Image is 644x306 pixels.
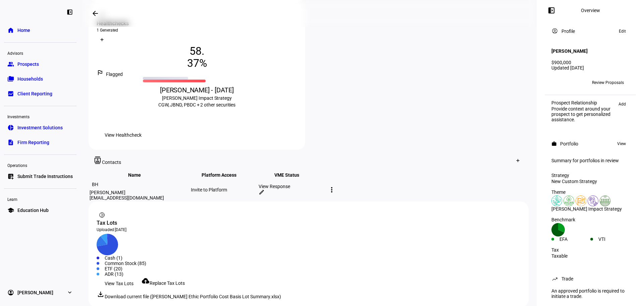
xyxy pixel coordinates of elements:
[614,140,629,148] button: View
[97,85,297,95] div: [PERSON_NAME] - [DATE]
[7,124,14,131] eth-mat-symbol: pie_chart
[150,280,185,286] span: Replace Tax Lots
[97,128,150,142] button: View Healthcheck
[561,276,573,281] div: Trade
[551,100,615,105] div: Prospect Relationship
[105,255,521,261] div: Cash (1)
[551,253,629,259] div: Taxable
[17,139,49,146] span: Firm Reporting
[4,136,76,149] a: descriptionFirm Reporting
[551,189,629,195] div: Theme
[105,261,521,266] div: Common Stock (85)
[551,179,629,184] div: New Custom Strategy
[592,77,624,88] span: Review Proposals
[105,271,521,277] div: ADR (13)
[17,289,53,296] span: [PERSON_NAME]
[551,275,629,283] eth-panel-overview-card-header: Trade
[7,207,14,214] eth-mat-symbol: school
[4,24,76,37] a: homeHome
[17,207,49,214] span: Education Hub
[202,45,204,57] span: .
[551,173,629,178] div: Strategy
[551,60,629,65] div: $900,000
[90,190,190,195] div: [PERSON_NAME]
[91,9,99,17] mat-icon: arrow_backwards
[97,290,105,298] mat-icon: file_download
[551,28,558,34] mat-icon: account_circle
[615,100,629,108] button: Add
[7,76,14,82] eth-mat-symbol: folder_copy
[17,61,39,68] span: Prospects
[551,48,588,54] h4: [PERSON_NAME]
[551,158,629,163] div: Summary for portfolios in review
[97,69,103,76] mat-icon: outlined_flag
[97,28,297,33] div: 1 Generated
[551,140,629,148] eth-panel-overview-card-header: Portfolio
[4,112,76,121] div: Investments
[4,121,76,134] a: pie_chartInvestment Solutions
[547,6,555,14] mat-icon: left_panel_open
[274,172,309,178] span: VME Status
[97,227,521,232] div: Uploaded [DATE]
[328,186,336,194] mat-icon: more_vert
[576,195,586,206] img: lgbtqJustice.colored.svg
[17,90,52,97] span: Client Reporting
[551,217,629,222] div: Benchmark
[106,72,123,77] span: Flagged
[7,289,14,296] eth-mat-symbol: account_circle
[4,57,76,71] a: groupProspects
[17,124,63,131] span: Investment Solutions
[547,286,633,302] div: An approved portfolio is required to initiate a trade.
[551,106,615,122] div: Provide context around your prospect to get personalized assistance.
[17,173,73,180] span: Submit Trade Instructions
[551,65,629,71] div: Updated [DATE]
[559,236,590,242] div: EFA
[17,76,43,82] span: Households
[554,80,559,85] span: JR
[102,160,121,165] span: Contacts
[7,90,14,97] eth-mat-symbol: bid_landscape
[4,194,76,204] div: Learn
[90,179,100,190] div: BH
[7,139,14,146] eth-mat-symbol: description
[7,61,14,68] eth-mat-symbol: group
[615,27,629,35] button: Edit
[560,141,578,146] div: Portfolio
[7,173,14,180] eth-mat-symbol: list_alt_add
[561,29,575,34] div: Profile
[551,275,558,282] mat-icon: trending_up
[7,27,14,34] eth-mat-symbol: home
[551,195,562,206] img: climateChange.colored.svg
[4,48,76,57] div: Advisors
[617,140,626,148] span: View
[4,160,76,170] div: Operations
[97,219,521,227] div: Tax Lots
[99,212,105,218] mat-icon: pie_chart
[259,184,325,189] div: View Response
[551,27,629,35] eth-panel-overview-card-header: Profile
[128,172,151,178] span: Name
[563,195,574,206] img: deforestation.colored.svg
[97,277,142,290] button: View Tax Lots
[105,128,142,142] span: View Healthcheck
[187,57,199,69] span: 37
[66,289,73,296] eth-mat-symbol: expand_more
[202,172,247,178] span: Platform Access
[4,87,76,100] a: bid_landscapeClient Reporting
[588,195,598,206] img: poverty.colored.svg
[66,9,73,15] eth-mat-symbol: left_panel_close
[598,236,629,242] div: VTI
[94,157,102,164] mat-icon: contacts
[551,141,557,146] mat-icon: work
[191,187,257,192] div: Invite to Platform
[105,266,521,271] div: ETF (20)
[600,195,610,206] img: sustainableAgriculture.colored.svg
[105,294,281,299] span: Download current file ([PERSON_NAME] Ethic Portfolio Cost Basis Lot Summary.xlsx)
[619,27,626,35] span: Edit
[4,72,76,86] a: folder_copyHouseholds
[587,77,629,88] button: Review Proposals
[90,195,190,201] div: [EMAIL_ADDRESS][DOMAIN_NAME]
[551,247,629,253] div: Tax
[199,57,207,69] span: %
[190,45,202,57] span: 58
